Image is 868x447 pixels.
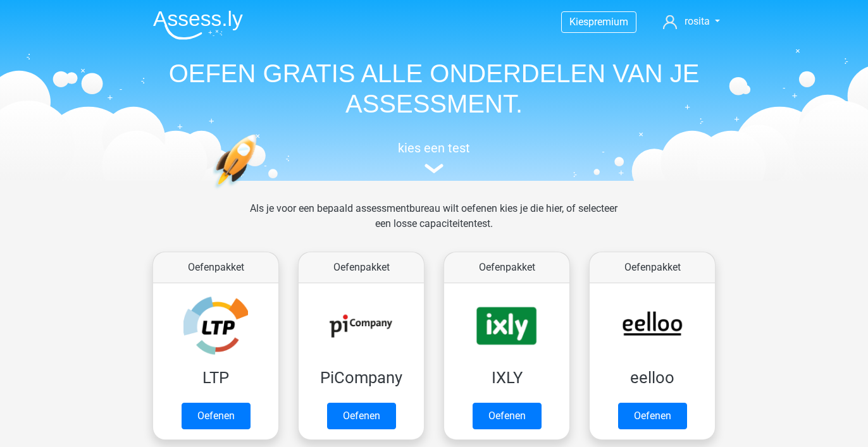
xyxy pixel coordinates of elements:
a: Kiespremium [562,13,636,30]
h5: kies een test [143,140,725,156]
a: Oefenen [473,403,542,429]
span: premium [588,16,628,28]
a: Oefenen [182,403,251,429]
span: Kies [569,16,588,28]
img: assessment [425,164,443,173]
img: Assessly [153,10,243,40]
a: Oefenen [618,403,687,429]
h1: OEFEN GRATIS ALLE ONDERDELEN VAN JE ASSESSMENT. [143,58,725,119]
a: rosita [658,14,725,29]
span: rosita [685,15,710,27]
div: Als je voor een bepaald assessmentbureau wilt oefenen kies je die hier, of selecteer een losse ca... [240,201,628,247]
a: kies een test [143,140,725,174]
img: oefenen [213,134,306,248]
a: Oefenen [327,403,396,429]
